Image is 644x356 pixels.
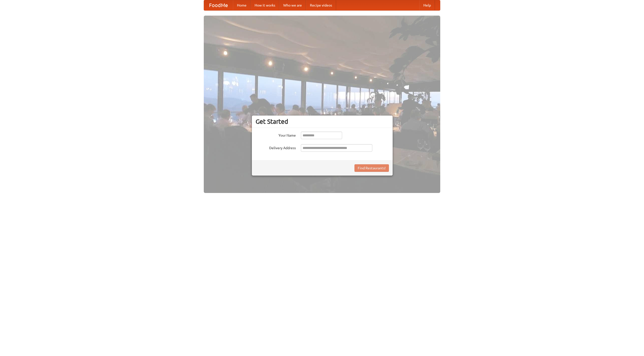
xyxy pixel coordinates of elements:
a: Recipe videos [306,0,336,10]
a: Home [233,0,251,10]
a: Help [419,0,435,10]
label: Your Name [256,132,296,138]
a: FoodMe [204,0,233,10]
a: How it works [251,0,279,10]
button: Find Restaurants! [354,164,389,172]
label: Delivery Address [256,144,296,150]
h3: Get Started [256,118,389,125]
a: Who we are [279,0,306,10]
